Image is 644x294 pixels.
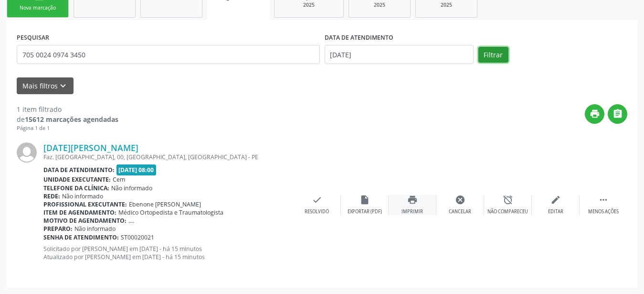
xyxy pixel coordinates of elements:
[598,195,609,205] i: 
[17,77,74,94] button: Mais filtroskeyboard_arrow_down
[449,208,471,215] div: Cancelar
[43,217,127,225] b: Motivo de agendamento:
[43,245,293,261] p: Solicitado por [PERSON_NAME] em [DATE] - há 15 minutos Atualizado por [PERSON_NAME] em [DATE] - h...
[348,208,382,215] div: Exportar (PDF)
[312,195,322,205] i: check
[128,217,134,225] span: ....
[43,153,293,161] div: Faz. [GEOGRAPHIC_DATA], 00, [GEOGRAPHIC_DATA], [GEOGRAPHIC_DATA] - PE
[325,30,393,45] label: DATA DE ATENDIMENTO
[129,200,201,208] span: Ebenone [PERSON_NAME]
[305,208,329,215] div: Resolvido
[17,45,320,64] input: Nome, CNS
[121,233,154,241] span: ST00020021
[612,109,623,119] i: 
[588,208,619,215] div: Menos ações
[43,200,127,208] b: Profissional executante:
[455,195,465,205] i: cancel
[17,142,37,163] img: img
[25,115,118,124] strong: 15612 marcações agendadas
[17,124,118,132] div: Página 1 de 1
[14,4,62,11] div: Nova marcação
[17,30,49,45] label: PESQUISAR
[325,45,474,64] input: Selecione um intervalo
[608,104,627,124] button: 
[43,208,116,217] b: Item de agendamento:
[43,184,109,192] b: Telefone da clínica:
[113,175,125,184] span: Cem
[359,195,370,205] i: insert_drive_file
[17,104,118,114] div: 1 item filtrado
[43,142,138,153] a: [DATE][PERSON_NAME]
[585,104,604,124] button: print
[43,233,119,241] b: Senha de atendimento:
[118,208,223,217] span: Médico Ortopedista e Traumatologista
[407,195,418,205] i: print
[356,1,403,9] div: 2025
[487,208,528,215] div: Não compareceu
[281,1,337,9] div: 2025
[43,225,73,233] b: Preparo:
[422,1,470,9] div: 2025
[43,166,115,174] b: Data de atendimento:
[550,195,561,205] i: edit
[17,114,118,124] div: de
[43,175,111,184] b: Unidade executante:
[74,225,116,233] span: Não informado
[503,195,513,205] i: alarm_off
[478,47,508,63] button: Filtrar
[548,208,563,215] div: Editar
[58,81,68,91] i: keyboard_arrow_down
[590,109,600,119] i: print
[43,192,60,200] b: Rede:
[401,208,423,215] div: Imprimir
[111,184,152,192] span: Não informado
[62,192,103,200] span: Não informado
[116,164,157,175] span: [DATE] 08:00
